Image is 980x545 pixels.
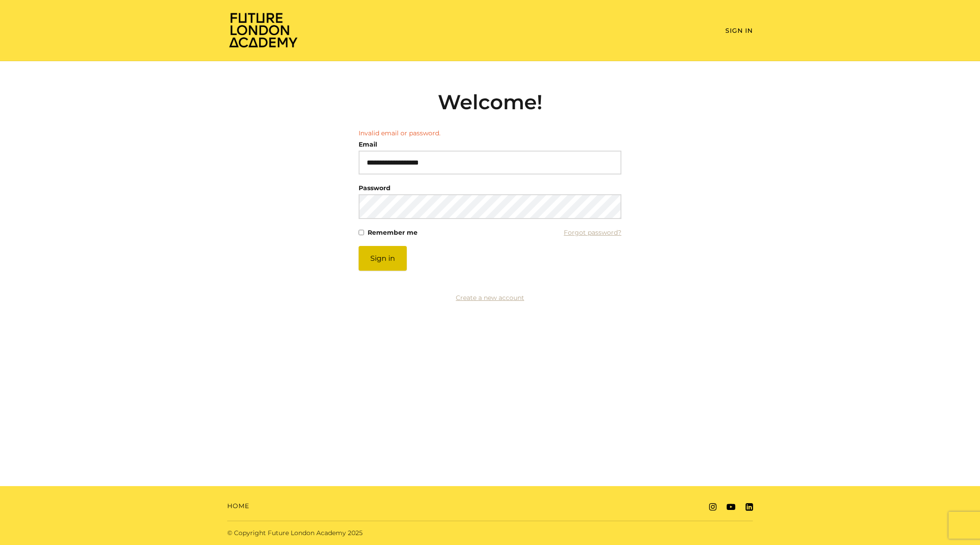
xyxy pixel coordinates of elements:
[368,226,418,239] label: Remember me
[359,246,407,271] button: Sign in
[227,501,249,511] a: Home
[564,226,621,239] a: Forgot password?
[725,27,753,35] a: Sign In
[456,294,524,302] a: Create a new account
[359,182,391,194] label: Password
[359,246,366,483] label: If you are a human, ignore this field
[359,138,377,151] label: Email
[359,90,621,114] h2: Welcome!
[359,129,621,138] li: Invalid email or password.
[227,12,299,48] img: Home Page
[220,528,490,538] div: © Copyright Future London Academy 2025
